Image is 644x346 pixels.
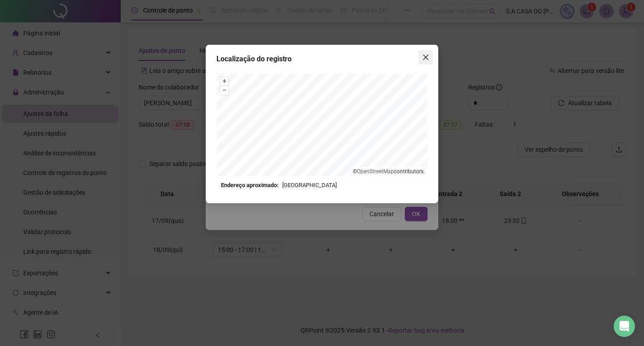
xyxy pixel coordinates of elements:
div: [GEOGRAPHIC_DATA] [221,181,423,190]
li: © contributors. [353,168,425,175]
iframe: Intercom live chat [614,316,635,337]
strong: Endereço aproximado: [221,181,279,190]
a: OpenStreetMap [357,168,394,175]
button: – [220,86,229,94]
button: + [220,77,229,85]
button: Close [419,50,433,64]
span: close [422,54,429,61]
div: Localização do registro [216,54,428,64]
